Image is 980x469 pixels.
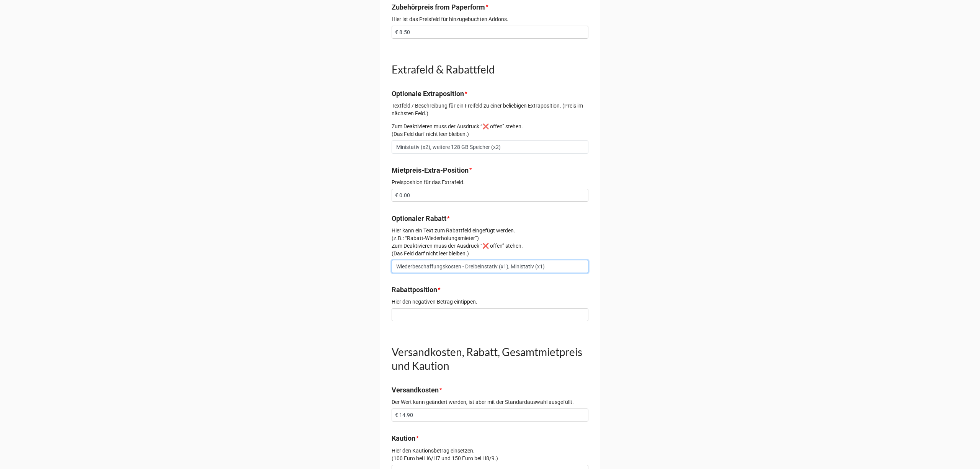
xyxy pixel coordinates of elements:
p: Hier ist das Preisfeld für hinzugebuchten Addons. [392,15,588,23]
h1: Extrafeld & Rabattfeld [392,62,588,76]
label: Rabattposition [392,284,437,295]
p: Der Wert kann geändert werden, ist aber mit der Standardauswahl ausgefüllt. [392,398,588,406]
label: Optionaler Rabatt [392,213,446,224]
label: Zubehörpreis from Paperform [392,2,485,13]
label: Versandkosten [392,385,439,395]
label: Optionale Extraposition [392,88,464,99]
p: Preisposition für das Extrafeld. [392,178,588,186]
p: Hier den negativen Betrag eintippen. [392,298,588,306]
p: Hier den Kautionsbetrag einsetzen. (100 Euro bei H6/H7 und 150 Euro bei H8/9.) [392,447,588,462]
p: Hier kann ein Text zum Rabattfeld eingefügt werden. (z.B.: “Rabatt-Wiederholungsmieter”) Zum Deak... [392,227,588,257]
label: Kaution [392,433,415,444]
h1: Versandkosten, Rabatt, Gesamtmietpreis und Kaution [392,345,588,373]
label: Mietpreis-Extra-Position [392,165,469,176]
p: Textfeld / Beschreibung für ein Freifeld zu einer beliebigen Extraposition. (Preis im nächsten Fe... [392,102,588,117]
p: Zum Deaktivieren muss der Ausdruck “❌ offen” stehen. (Das Feld darf nicht leer bleiben.) [392,123,588,138]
